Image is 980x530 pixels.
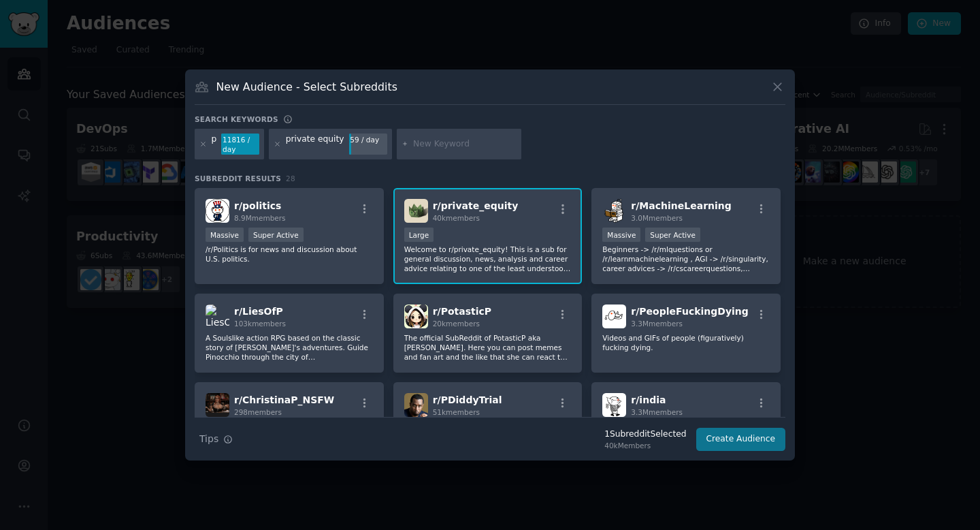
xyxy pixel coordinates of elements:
[602,305,626,328] img: PeopleFuckingDying
[433,408,480,416] span: 51k members
[604,428,686,441] div: 1 Subreddit Selected
[234,306,283,317] span: r/ LiesOfP
[234,408,282,416] span: 298 members
[234,214,286,222] span: 8.9M members
[696,428,786,451] button: Create Audience
[433,200,519,211] span: r/ private_equity
[234,394,334,405] span: r/ ChristinaP_NSFW
[206,333,373,362] p: A Soulslike action RPG based on the classic story of [PERSON_NAME]'s adventures. Guide Pinocchio ...
[195,114,278,124] h3: Search keywords
[631,214,683,222] span: 3.0M members
[404,393,428,417] img: PDiddyTrial
[433,319,480,328] span: 20k members
[206,245,373,264] p: /r/Politics is for news and discussion about U.S. politics.
[286,174,295,183] span: 28
[206,305,229,328] img: LiesOfP
[602,393,626,417] img: india
[433,394,502,405] span: r/ PDiddyTrial
[195,174,281,183] span: Subreddit Results
[645,228,700,242] div: Super Active
[604,441,686,450] div: 40k Members
[404,305,428,328] img: PotasticP
[631,319,683,328] span: 3.3M members
[433,306,491,317] span: r/ PotasticP
[602,199,626,223] img: MachineLearning
[631,408,683,416] span: 3.3M members
[206,393,229,417] img: ChristinaP_NSFW
[413,138,517,151] input: New Keyword
[234,200,281,211] span: r/ politics
[206,228,244,242] div: Massive
[631,200,731,211] span: r/ MachineLearning
[404,333,572,362] p: The official SubReddit of PotasticP aka [PERSON_NAME]. Here you can post memes and fan art and th...
[602,333,770,352] p: Videos and GIFs of people (figuratively) fucking dying.
[286,134,344,155] div: private equity
[404,228,434,242] div: Large
[206,199,229,223] img: politics
[433,214,480,222] span: 40k members
[195,427,238,451] button: Tips
[631,306,748,317] span: r/ PeopleFuckingDying
[221,134,259,155] div: 11816 / day
[602,245,770,273] p: Beginners -> /r/mlquestions or /r/learnmachinelearning , AGI -> /r/singularity, career advices ->...
[404,245,572,273] p: Welcome to r/private_equity! This is a sub for general discussion, news, analysis and career advi...
[216,80,397,94] h3: New Audience - Select Subreddits
[199,432,218,446] span: Tips
[212,134,217,155] div: p
[234,319,286,328] span: 103k members
[349,134,387,146] div: 59 / day
[404,199,428,223] img: private_equity
[602,228,640,242] div: Massive
[631,394,666,405] span: r/ india
[248,228,304,242] div: Super Active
